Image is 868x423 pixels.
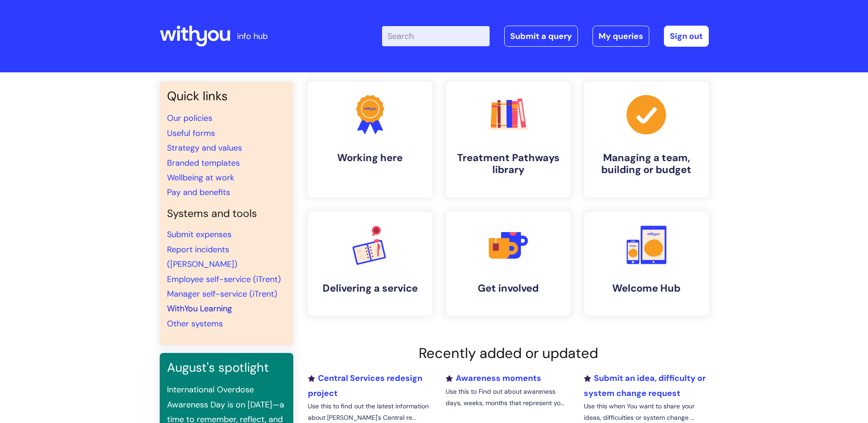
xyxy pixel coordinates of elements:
[167,360,286,375] h3: August's spotlight
[584,212,709,315] a: Welcome Hub
[308,212,432,315] a: Delivering a service
[167,288,277,299] a: Manager self-service (iTrent)
[308,345,709,362] h2: Recently added or updated
[167,113,212,124] a: Our policies
[446,81,571,197] a: Treatment Pathways library
[592,152,701,176] h4: Managing a team, building or budget
[446,373,541,384] a: Awareness moments
[315,152,425,164] h4: Working here
[167,157,240,168] a: Branded templates
[167,187,230,198] a: Pay and benefits
[308,81,432,197] a: Working here
[167,229,232,240] a: Submit expenses
[382,26,490,46] input: Search
[664,26,709,47] a: Sign out
[504,26,578,47] a: Submit a query
[446,212,571,315] a: Get involved
[584,373,706,398] a: Submit an idea, difficulty or system change request
[584,81,709,197] a: Managing a team, building or budget
[593,26,649,47] a: My queries
[592,282,701,294] h4: Welcome Hub
[167,244,237,270] a: Report incidents ([PERSON_NAME])
[167,142,242,153] a: Strategy and values
[382,26,709,47] div: | -
[167,318,223,329] a: Other systems
[308,373,422,398] a: Central Services redesign project
[167,274,281,285] a: Employee self-service (iTrent)
[167,172,234,183] a: Wellbeing at work
[167,303,232,314] a: WithYou Learning
[167,207,286,220] h4: Systems and tools
[315,282,425,294] h4: Delivering a service
[446,386,570,409] p: Use this to Find out about awareness days, weeks, months that represent yo...
[167,89,286,103] h3: Quick links
[237,29,268,43] p: info hub
[453,282,563,294] h4: Get involved
[167,128,215,139] a: Useful forms
[453,152,563,176] h4: Treatment Pathways library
